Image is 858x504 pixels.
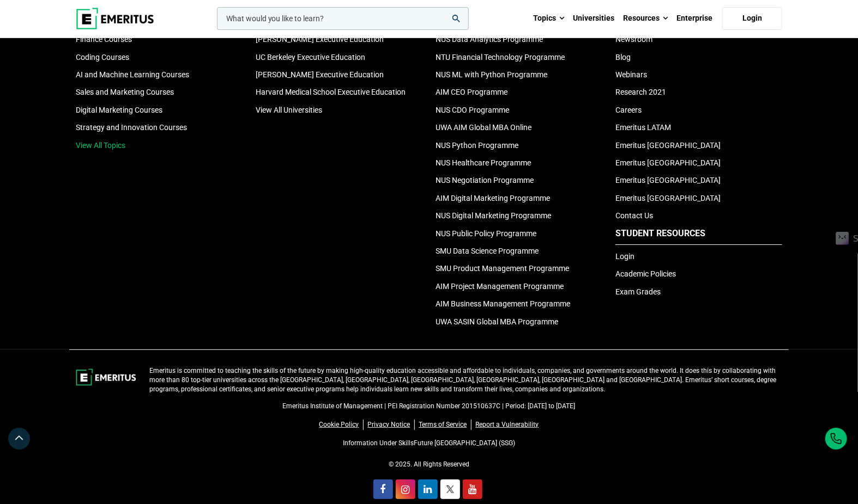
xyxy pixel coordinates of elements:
input: woocommerce-product-search-field-0 [217,7,469,30]
a: [PERSON_NAME] Executive Education [256,35,384,44]
a: NUS Negotiation Programme [436,176,534,185]
a: Harvard Medical School Executive Education [256,88,406,96]
a: UC Berkeley Executive Education [256,53,365,62]
a: Information Under SkillsFuture [GEOGRAPHIC_DATA] (SSG) [343,439,515,447]
a: Terms of Service [419,420,472,430]
a: Newsroom [615,35,652,44]
a: Cookie Policy [319,420,364,430]
img: footer-logo [76,366,136,388]
a: UWA SASIN Global MBA Programme [436,317,558,326]
a: Emeritus [GEOGRAPHIC_DATA] [615,141,721,150]
a: NTU Financial Technology Programme [436,53,565,62]
a: Login [615,252,635,261]
p: Emeritus Institute of Management | PEI Registration Number 201510637C | Period: [DATE] to [DATE] [76,402,782,411]
a: twitter [440,480,460,499]
a: NUS Python Programme [436,141,518,150]
a: Coding Courses [76,53,129,62]
a: [PERSON_NAME] Executive Education [256,70,384,79]
a: Research 2021 [615,88,666,96]
a: Emeritus [GEOGRAPHIC_DATA] [615,194,721,202]
a: Report a Vulnerability [476,420,539,430]
a: Finance Courses [76,35,132,44]
a: NUS Digital Marketing Programme [436,211,551,220]
a: View All Universities [256,106,322,114]
a: Webinars [615,70,647,79]
a: AIM Digital Marketing Programme [436,194,550,202]
a: Digital Marketing Courses [76,106,162,114]
a: Blog [615,53,631,62]
a: Sales and Marketing Courses [76,88,174,96]
a: Exam Grades [615,287,661,296]
a: Login [722,7,782,30]
a: AI and Machine Learning Courses [76,70,189,79]
a: linkedin [418,480,438,499]
a: AIM Business Management Programme [436,299,570,308]
a: NUS Healthcare Programme [436,158,531,167]
a: SMU Data Science Programme [436,247,539,255]
a: NUS CDO Programme [436,106,509,114]
p: © 2025. All Rights Reserved [76,460,782,469]
a: NUS Public Policy Programme [436,229,536,238]
a: SMU Product Management Programme [436,264,569,273]
a: youtube [463,480,482,499]
a: NUS Data Analytics Programme [436,35,543,44]
a: UWA AIM Global MBA Online [436,123,531,132]
a: Contact Us [615,211,653,220]
p: Emeritus is committed to teaching the skills of the future by making high-quality education acces... [149,366,782,394]
a: Privacy Notice [368,420,415,430]
a: Academic Policies [615,269,676,278]
a: View All Topics [76,141,125,150]
a: AIM Project Management Programme [436,282,564,291]
a: instagram [396,480,415,499]
img: twitter [446,485,454,493]
a: facebook [373,480,393,499]
a: NUS ML with Python Programme [436,70,547,79]
a: Emeritus [GEOGRAPHIC_DATA] [615,176,721,185]
a: Emeritus LATAM [615,123,671,132]
a: Careers [615,106,642,114]
a: Strategy and Innovation Courses [76,123,187,132]
a: AIM CEO Programme [436,88,507,96]
a: Emeritus [GEOGRAPHIC_DATA] [615,158,721,167]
